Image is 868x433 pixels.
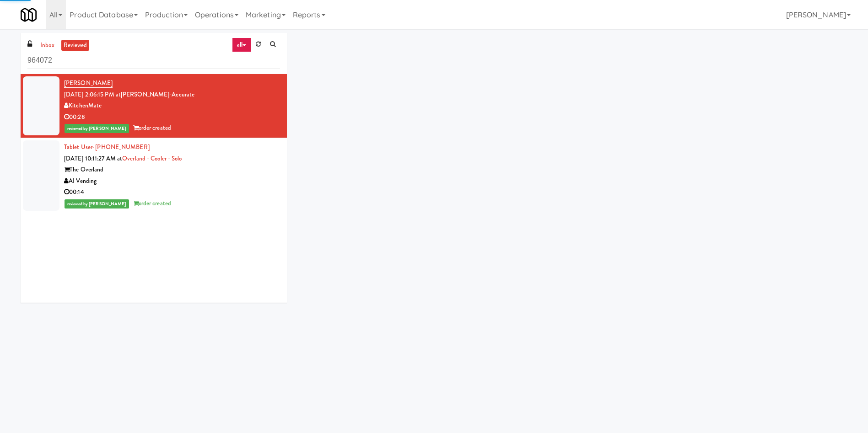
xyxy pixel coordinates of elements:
[38,40,57,51] a: inbox
[64,143,150,151] a: Tablet User· [PHONE_NUMBER]
[64,90,121,99] span: [DATE] 2:06:15 PM at
[64,100,280,112] div: KitchenMate
[133,123,171,132] span: order created
[21,74,287,138] li: [PERSON_NAME][DATE] 2:06:15 PM at[PERSON_NAME]-AccurateKitchenMate00:28reviewed by [PERSON_NAME]o...
[122,154,182,163] a: Overland - Cooler - Solo
[27,52,280,69] input: Search vision orders
[65,124,129,133] span: reviewed by [PERSON_NAME]
[232,37,251,52] a: all
[21,138,287,213] li: Tablet User· [PHONE_NUMBER][DATE] 10:11:27 AM atOverland - Cooler - SoloThe OverlandAI Vending00:...
[133,199,171,208] span: order created
[64,164,280,176] div: The Overland
[65,199,129,208] span: reviewed by [PERSON_NAME]
[21,7,37,23] img: Micromart
[64,187,280,198] div: 00:14
[64,176,280,187] div: AI Vending
[61,40,90,51] a: reviewed
[121,90,194,99] a: [PERSON_NAME]-Accurate
[64,154,122,163] span: [DATE] 10:11:27 AM at
[64,79,113,88] a: [PERSON_NAME]
[64,112,280,123] div: 00:28
[92,143,150,151] span: · [PHONE_NUMBER]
